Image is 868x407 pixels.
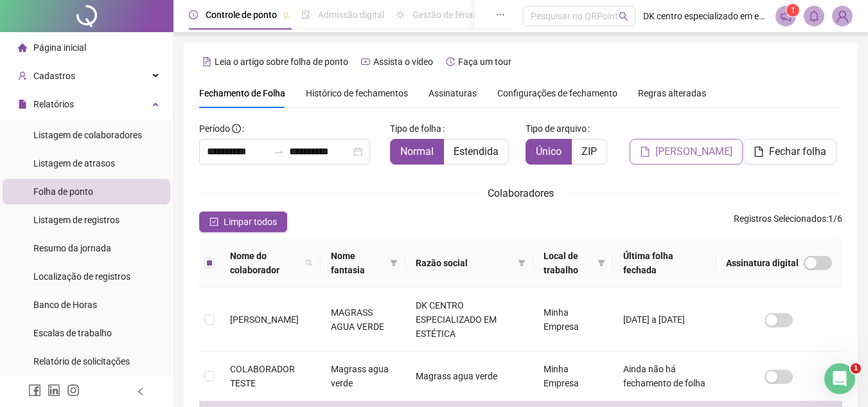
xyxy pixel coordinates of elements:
span: Assista o vídeo [373,57,433,67]
span: sun [396,10,405,19]
td: DK CENTRO ESPECIALIZADO EM ESTÉTICA [405,288,533,352]
span: filter [598,259,605,267]
td: Magrass agua verde [321,352,406,401]
span: Histórico de fechamentos [306,88,408,98]
span: Assinaturas [429,89,477,98]
span: 1 [851,363,861,374]
span: Tipo de folha [390,122,441,136]
span: Relatório de solicitações [33,356,130,366]
span: Fechar folha [769,144,826,159]
span: Assinatura digital [726,256,799,270]
span: [PERSON_NAME] [655,144,732,159]
span: Configurações de fechamento [497,89,617,98]
span: instagram [67,384,80,397]
span: Fechamento de Folha [199,88,285,98]
span: Escalas de trabalho [33,328,112,338]
span: user-add [18,71,27,80]
span: Banco de Horas [33,300,97,310]
span: file-text [202,57,211,66]
button: Fechar folha [743,139,837,165]
span: : 1 / 6 [734,212,842,232]
span: Nome do colaborador [230,249,300,277]
span: Localização de registros [33,271,130,282]
button: [PERSON_NAME] [630,139,743,165]
span: DK centro especializado em estética LTDA - Magrass agua verde [643,9,768,23]
span: Estendida [454,145,499,158]
span: check-square [209,217,218,226]
span: youtube [361,57,370,66]
th: Última folha fechada [613,239,716,288]
span: Regras alteradas [638,89,706,98]
span: notification [780,10,792,22]
button: Limpar todos [199,212,287,232]
span: Limpar todos [224,215,277,229]
span: Local de trabalho [544,249,592,277]
span: ZIP [581,145,597,158]
span: linkedin [48,384,60,397]
td: Minha Empresa [533,288,613,352]
span: search [305,259,313,267]
span: Leia o artigo sobre folha de ponto [215,57,348,67]
span: Cadastros [33,71,75,81]
span: filter [387,246,400,280]
td: MAGRASS AGUA VERDE [321,288,406,352]
span: facebook [28,384,41,397]
iframe: Intercom live chat [824,363,855,394]
span: to [274,147,284,157]
span: Período [199,123,230,134]
span: Página inicial [33,42,86,53]
span: file-done [301,10,310,19]
span: 1 [791,6,795,15]
span: Gestão de férias [412,10,477,20]
span: COLABORADOR TESTE [230,364,295,388]
span: file [18,100,27,109]
span: Admissão digital [318,10,384,20]
sup: 1 [786,4,799,17]
span: Registros Selecionados [734,213,826,224]
span: Ainda não há fechamento de folha [623,364,705,388]
td: [DATE] a [DATE] [613,288,716,352]
span: [PERSON_NAME] [230,314,299,325]
span: Colaboradores [488,187,554,199]
span: clock-circle [189,10,198,19]
span: file [640,147,650,157]
span: Nome fantasia [331,249,385,277]
span: search [303,246,315,280]
span: Listagem de colaboradores [33,130,142,140]
span: filter [518,259,526,267]
span: filter [515,253,528,273]
span: Controle de ponto [206,10,277,20]
span: file [754,147,764,157]
span: Razão social [416,256,513,270]
span: Folha de ponto [33,186,93,197]
span: Listagem de registros [33,215,120,225]
span: pushpin [282,12,290,19]
span: Tipo de arquivo [526,122,587,136]
span: Relatórios [33,99,74,109]
span: search [619,12,628,21]
span: Listagem de atrasos [33,158,115,168]
span: swap-right [274,147,284,157]
span: info-circle [232,124,241,133]
span: Único [536,145,562,158]
span: Faça um tour [458,57,511,67]
span: filter [595,246,608,280]
td: Magrass agua verde [405,352,533,401]
span: filter [390,259,398,267]
span: ellipsis [496,10,505,19]
img: 90254 [833,6,852,26]
span: history [446,57,455,66]
span: left [136,387,145,396]
span: Normal [400,145,434,158]
span: home [18,43,27,52]
td: Minha Empresa [533,352,613,401]
span: Resumo da jornada [33,243,111,253]
span: bell [808,10,820,22]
